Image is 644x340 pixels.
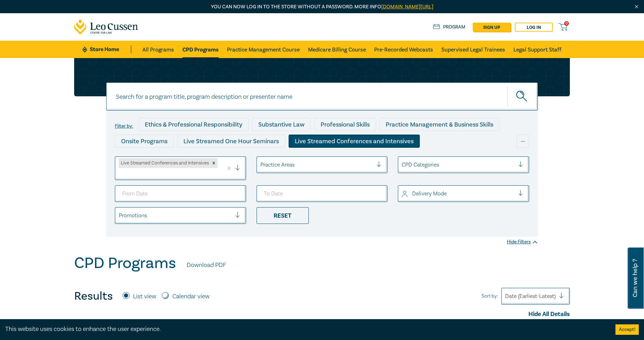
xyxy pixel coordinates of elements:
input: From Date [115,185,246,202]
div: Onsite Programs [115,135,174,148]
div: Pre-Recorded Webcasts [229,151,309,164]
div: Ethics & Professional Responsibility [139,118,249,131]
a: Program [433,23,465,31]
input: select [119,170,120,178]
div: Live Streamed Practical Workshops [115,151,225,164]
div: Live Streamed Conferences and Intensives [289,135,420,148]
h1: CPD Programs [74,254,176,272]
label: Filter by: [115,123,133,129]
div: ... [517,135,529,148]
img: Close [634,4,639,10]
div: This website uses cookies to enhance the user experience. [5,325,605,334]
a: Log in [515,23,553,32]
div: Reset [257,207,309,224]
p: You can now log in to the store without a password. More info [74,3,570,11]
div: Professional Skills [314,118,376,131]
a: Practice Management Course [227,41,300,58]
input: Search for a program title, program description or presenter name [106,82,538,111]
div: 10 CPD Point Packages [312,151,388,164]
a: Store Home [83,46,131,53]
a: Medicare Billing Course [308,41,366,58]
input: select [260,161,262,169]
a: Download PDF [187,261,226,270]
a: All Programs [142,41,174,58]
h4: Results [74,289,113,303]
span: Can we help ? [632,252,638,305]
span: Sort by: [481,292,498,300]
span: 0 [564,21,569,26]
div: Substantive Law [252,118,311,131]
div: Live Streamed One Hour Seminars [177,135,285,148]
a: CPD Programs [182,41,219,58]
a: Supervised Legal Trainees [441,41,505,58]
div: Practice Management & Business Skills [379,118,500,131]
label: List view [133,292,156,301]
div: National Programs [392,151,456,164]
a: Legal Support Staff [513,41,561,58]
input: select [402,161,403,169]
div: Hide All Details [74,310,570,319]
div: Hide Filters [507,238,538,245]
div: Remove Live Streamed Conferences and Intensives [210,158,218,168]
div: Live Streamed Conferences and Intensives [119,158,210,168]
button: Accept cookies [615,324,639,335]
input: Sort by [505,292,506,300]
a: sign up [473,23,511,32]
input: select [119,212,120,219]
label: Calendar view [172,292,210,301]
a: [DOMAIN_NAME][URL] [381,3,433,10]
input: To Date [257,185,388,202]
a: Pre-Recorded Webcasts [374,41,433,58]
input: select [402,190,403,197]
